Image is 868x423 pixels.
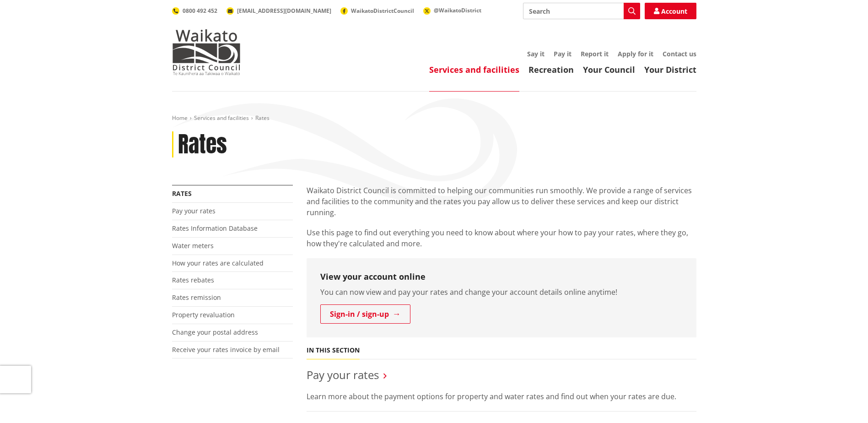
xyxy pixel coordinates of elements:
[644,64,696,75] a: Your District
[618,49,653,58] a: Apply for it
[172,276,214,284] a: Rates rebates
[581,49,609,58] a: Report it
[340,7,414,15] a: WaikatoDistrictCouncil
[172,114,188,122] a: Home
[172,206,216,215] a: Pay your rates
[194,114,249,122] a: Services and facilities
[178,131,227,158] h1: Rates
[172,114,696,122] nav: breadcrumb
[237,7,331,15] span: [EMAIL_ADDRESS][DOMAIN_NAME]
[645,3,696,19] a: Account
[320,272,683,282] h3: View your account online
[523,3,640,19] input: Search input
[307,391,696,402] p: Learn more about the payment options for property and water rates and find out when your rates ar...
[172,293,221,302] a: Rates remission
[307,185,696,218] p: Waikato District Council is committed to helping our communities run smoothly. We provide a range...
[307,227,696,249] p: Use this page to find out everything you need to know about where your how to pay your rates, whe...
[554,49,571,58] a: Pay it
[172,189,192,198] a: Rates
[320,304,410,324] a: Sign-in / sign-up
[172,7,217,15] a: 0800 492 452
[172,224,258,233] a: Rates Information Database
[307,347,360,354] h5: In this section
[429,64,519,75] a: Services and facilities
[172,29,241,75] img: Waikato District Council - Te Kaunihera aa Takiwaa o Waikato
[226,7,331,15] a: [EMAIL_ADDRESS][DOMAIN_NAME]
[172,241,214,250] a: Water meters
[423,6,481,14] a: @WaikatoDistrict
[183,7,217,15] span: 0800 492 452
[172,310,235,319] a: Property revaluation
[434,6,481,14] span: @WaikatoDistrict
[307,367,379,382] a: Pay your rates
[172,345,280,354] a: Receive your rates invoice by email
[255,114,270,122] span: Rates
[663,49,696,58] a: Contact us
[351,7,414,15] span: WaikatoDistrictCouncil
[320,287,683,298] p: You can now view and pay your rates and change your account details online anytime!
[172,328,258,336] a: Change your postal address
[527,49,545,58] a: Say it
[583,64,635,75] a: Your Council
[172,259,264,267] a: How your rates are calculated
[528,64,574,75] a: Recreation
